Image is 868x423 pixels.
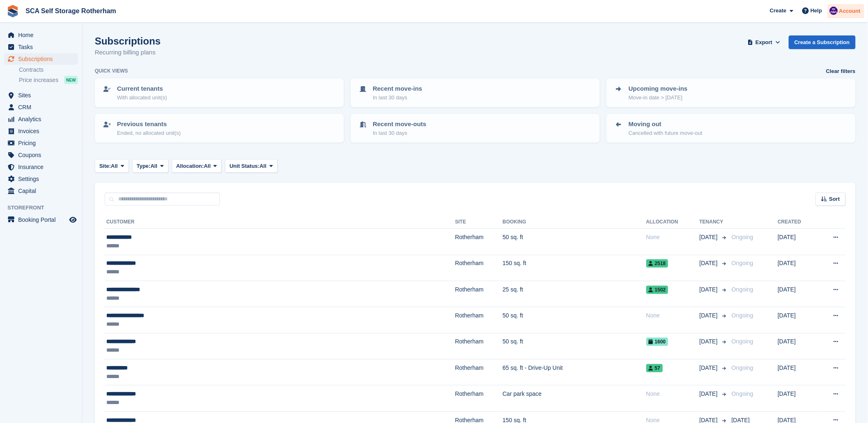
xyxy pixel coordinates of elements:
span: Subscriptions [18,53,68,65]
div: None [646,311,700,320]
span: Capital [18,185,68,197]
p: Recent move-outs [373,120,426,129]
a: menu [4,101,78,113]
p: With allocated unit(s) [117,94,167,102]
a: Upcoming move-ins Move-in date > [DATE] [607,79,855,106]
td: Rotherham [455,281,503,307]
a: Price increases NEW [19,75,78,85]
td: [DATE] [778,385,817,411]
a: menu [4,173,78,185]
p: Cancelled with future move-out [629,129,702,137]
td: 25 sq. ft [503,281,646,307]
span: Type: [137,162,151,170]
p: Current tenants [117,84,167,94]
td: 50 sq. ft [503,333,646,359]
img: Kelly Neesham [830,7,838,15]
span: [DATE] [700,364,719,372]
span: Ongoing [732,312,753,319]
span: Account [839,7,861,15]
a: Recent move-outs In last 30 days [351,115,599,142]
td: [DATE] [778,229,817,255]
a: Recent move-ins In last 30 days [351,79,599,106]
span: Allocation: [176,162,204,170]
p: Ended, no allocated unit(s) [117,129,181,137]
th: Allocation [646,216,700,229]
span: All [260,162,267,170]
td: 50 sq. ft [503,307,646,333]
p: Move-in date > [DATE] [629,94,688,102]
span: Ongoing [732,364,753,371]
td: [DATE] [778,333,817,359]
span: Ongoing [732,260,753,266]
span: Ongoing [732,338,753,345]
td: [DATE] [778,281,817,307]
a: Clear filters [826,67,856,75]
span: Export [756,38,772,47]
span: Sites [18,89,68,101]
td: Rotherham [455,307,503,333]
td: Rotherham [455,385,503,411]
p: Recurring billing plans [95,48,161,57]
td: Car park space [503,385,646,411]
span: Unit Status: [229,162,260,170]
a: menu [4,89,78,101]
span: Pricing [18,137,68,149]
span: Sort [829,195,840,203]
span: Ongoing [732,286,753,293]
th: Tenancy [700,216,728,229]
span: Ongoing [732,390,753,397]
div: None [646,233,700,242]
a: menu [4,125,78,137]
p: In last 30 days [373,129,426,137]
span: All [204,162,211,170]
span: Site: [99,162,111,170]
span: Create [770,7,786,15]
a: menu [4,29,78,41]
a: menu [4,214,78,226]
span: 1502 [646,286,669,294]
p: Recent move-ins [373,84,422,94]
div: None [646,390,700,398]
span: Price increases [19,76,58,84]
span: 57 [646,364,663,372]
div: NEW [64,76,78,84]
button: Unit Status: All [225,159,277,173]
td: Rotherham [455,255,503,281]
a: menu [4,185,78,197]
p: Previous tenants [117,120,181,129]
span: Insurance [18,161,68,173]
a: Previous tenants Ended, no allocated unit(s) [96,115,343,142]
button: Site: All [95,159,129,173]
h6: Quick views [95,67,128,75]
span: [DATE] [700,285,719,294]
p: Upcoming move-ins [629,84,688,94]
a: SCA Self Storage Rotherham [22,4,119,18]
th: Booking [503,216,646,229]
a: Contracts [19,66,78,74]
p: In last 30 days [373,94,422,102]
span: Home [18,29,68,41]
td: Rotherham [455,333,503,359]
td: 150 sq. ft [503,255,646,281]
span: [DATE] [700,311,719,320]
span: 2518 [646,259,669,268]
span: [DATE] [700,233,719,242]
button: Export [746,35,782,49]
span: Analytics [18,113,68,125]
a: Moving out Cancelled with future move-out [607,115,855,142]
span: [DATE] [700,390,719,398]
p: Moving out [629,120,702,129]
a: Preview store [68,215,78,225]
h1: Subscriptions [95,35,161,47]
span: Coupons [18,149,68,161]
button: Type: All [132,159,168,173]
span: Ongoing [732,234,753,240]
td: Rotherham [455,360,503,385]
span: All [150,162,157,170]
span: Help [811,7,822,15]
img: stora-icon-8386f47178a22dfd0bd8f6a31ec36ba5ce8667c1dd55bd0f319d3a0aa187defe.svg [7,5,19,17]
span: Booking Portal [18,214,68,226]
span: Tasks [18,41,68,53]
td: [DATE] [778,307,817,333]
a: Current tenants With allocated unit(s) [96,79,343,106]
